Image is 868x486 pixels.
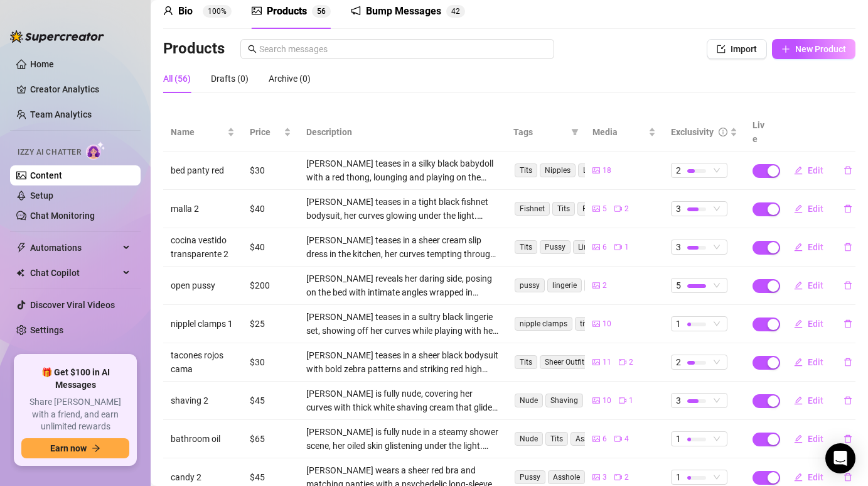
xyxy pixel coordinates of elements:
span: Name [171,125,225,139]
span: 18 [603,165,611,177]
span: 6 [603,433,607,445]
span: filter [571,128,579,136]
div: [PERSON_NAME] is fully nude in a steamy shower scene, her oiled skin glistening under the light. ... [306,425,499,453]
td: shaving 2 [163,382,242,420]
span: edit [794,319,803,328]
span: info-circle [719,128,727,136]
div: [PERSON_NAME] teases in a sheer cream slip dress in the kitchen, her curves tempting through the ... [306,233,499,261]
span: Ass [571,432,593,446]
span: delete [844,473,852,482]
div: Products [267,4,307,19]
span: 11 [603,356,611,368]
span: Edit [808,472,823,482]
span: Edit [808,319,823,329]
span: Tits [545,432,568,446]
span: 5 [676,279,681,292]
td: $40 [242,228,299,267]
span: Nude [515,394,543,407]
span: edit [794,434,803,443]
span: picture [592,167,600,174]
span: 10 [603,395,611,407]
span: 1 [676,470,681,484]
span: search [248,45,257,53]
div: Open Intercom Messenger [825,443,855,473]
span: tits [575,317,596,331]
span: Tits [515,240,537,254]
span: Edit [808,165,823,175]
div: Drafts (0) [211,72,249,86]
button: Edit [784,199,833,219]
div: Bump Messages [366,4,441,19]
span: Price [250,125,281,139]
span: picture [592,282,600,289]
span: video-camera [614,473,622,481]
button: Edit [784,390,833,411]
td: tacones rojos cama [163,343,242,382]
span: Shaving [545,394,583,407]
span: nipple clamps [515,317,572,331]
span: pussy [515,279,545,292]
button: New Product [772,39,855,59]
span: Tits [552,202,575,216]
th: Price [242,113,299,152]
span: picture [592,358,600,366]
span: Automations [30,238,119,258]
sup: 100% [203,5,232,18]
th: Description [299,113,506,152]
span: Sheer Outfit [540,355,589,369]
button: delete [833,160,862,180]
button: delete [833,314,862,334]
button: Edit [784,352,833,372]
td: bathroom oil [163,420,242,458]
span: delete [844,166,852,175]
span: 3 [676,394,681,407]
span: edit [794,473,803,482]
span: picture [592,320,600,328]
div: [PERSON_NAME] teases in a sheer black bodysuit with bold zebra patterns and striking red high hee... [306,348,499,376]
button: delete [833,429,862,449]
span: Edit [808,357,823,367]
span: Share [PERSON_NAME] with a friend, and earn unlimited rewards [21,396,129,433]
div: [PERSON_NAME] reveals her daring side, posing on the bed with intimate angles wrapped in mystery.... [306,272,499,299]
h3: Products [163,39,225,59]
button: Edit [784,160,833,180]
td: $30 [242,343,299,382]
button: Earn nowarrow-right [21,438,129,458]
td: $45 [242,382,299,420]
span: edit [794,358,803,367]
button: delete [833,352,862,372]
span: Edit [808,204,823,214]
span: delete [844,319,852,328]
span: lingerie [547,279,582,292]
span: thunderbolt [16,243,26,253]
button: delete [833,199,862,219]
a: Creator Analytics [30,79,131,99]
span: edit [794,166,803,175]
span: 2 [624,203,629,215]
span: edit [794,243,803,251]
img: logo-BBDzfeDw.svg [10,30,104,43]
span: import [717,45,726,53]
button: Edit [784,314,833,334]
span: Tits [515,355,537,369]
span: Pussy [577,202,608,216]
span: video-camera [614,435,622,443]
span: edit [794,204,803,213]
span: picture [592,473,600,481]
td: bed panty red [163,152,242,190]
button: Import [707,39,767,59]
div: Bio [178,4,193,19]
a: Discover Viral Videos [30,300,115,310]
div: [PERSON_NAME] teases in a tight black fishnet bodysuit, her curves glowing under the light. Every... [306,195,499,223]
td: $65 [242,420,299,458]
th: Live [745,113,776,152]
span: delete [844,281,852,290]
th: Media [585,113,664,152]
span: Import [731,44,757,54]
button: Edit [784,275,833,295]
button: delete [833,275,862,295]
button: Edit [784,429,833,449]
span: 2 [629,356,633,368]
span: picture [592,205,600,213]
span: video-camera [614,205,622,213]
